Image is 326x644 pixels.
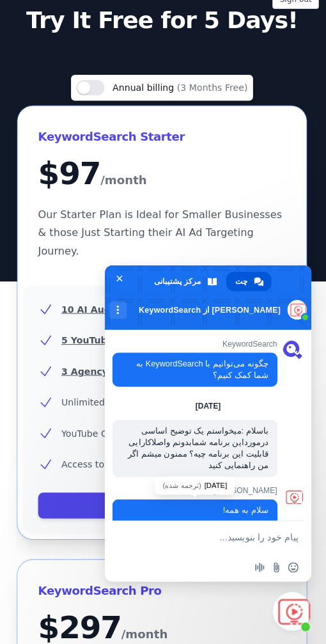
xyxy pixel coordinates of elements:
span: چگونه می‌توانیم با KeywordSearch به شما کمک کنیم؟ [137,362,268,382]
u: 10 AI Audience Searches per Month [63,308,243,318]
u: 5 YouTube Ad Scripts per Month [63,338,225,349]
u: 3 Agency Reports per Month [63,369,207,379]
span: (3 Months Free) [178,88,248,98]
div: کانال های بیشتر [111,305,128,322]
span: Annual billing [114,88,178,98]
div: مرکز پشتیبانی [146,276,224,295]
span: اضافه کردن ایموجی [288,563,298,574]
span: Unlimited YouTube Keyword Research [63,400,231,410]
span: چت [235,276,247,295]
span: مرکز پشتیبانی [155,276,201,295]
span: باسلام :میخواستم یک توضیح اساسی درمورداین برنامه شمابدونم واصلاکارایی قابلیت این برنامه چیه؟ ممنو... [129,428,268,472]
span: [PERSON_NAME] [114,488,277,497]
div: چت رو ببند [272,593,311,631]
a: Start Your Free Trial! [40,494,286,520]
span: Our Starter Plan is Ideal for Smaller Businesses & those Just Starting their AI Ad Targeting Jour... [40,213,282,261]
span: Access to KeywordSearch Ads Academy [63,461,241,471]
span: ضبط پیام صوتی [254,563,265,574]
textarea: پیام خود را بنویسید... [147,533,298,545]
div: [DATE] [196,405,221,413]
div: چت [226,276,271,295]
p: Try It Free for 5 Days! [15,14,311,40]
span: چت رو ببند [114,276,127,289]
span: ارسال فایل [271,563,281,574]
span: KeywordSearch [114,343,277,352]
div: $ 97 [40,162,286,195]
span: YouTube Channel & Video Search [63,430,210,441]
span: /month [102,175,148,195]
h3: KeywordSearch Pro [40,581,286,602]
h3: KeywordSearch Starter [40,132,286,152]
